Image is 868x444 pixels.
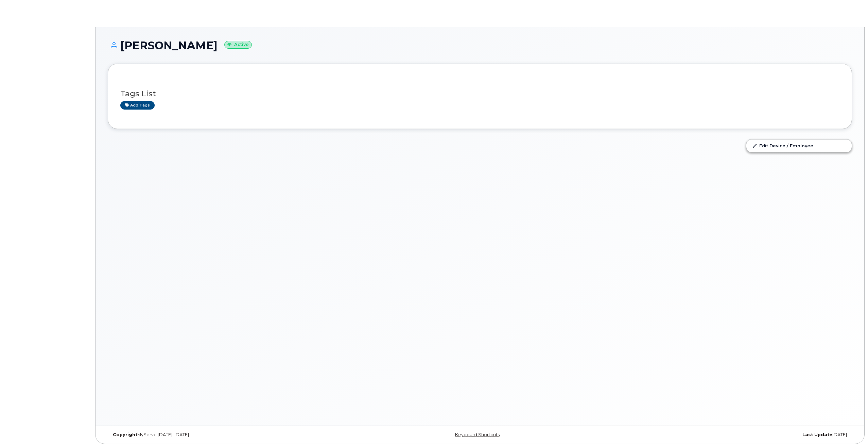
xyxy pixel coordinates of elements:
[113,432,137,437] strong: Copyright
[120,89,839,98] h3: Tags List
[108,432,356,438] div: MyServe [DATE]–[DATE]
[604,432,852,438] div: [DATE]
[802,432,832,437] strong: Last Update
[120,101,155,110] a: Add tags
[224,41,252,49] small: Active
[455,432,500,437] a: Keyboard Shortcuts
[108,39,852,51] h1: [PERSON_NAME]
[746,139,852,152] a: Edit Device / Employee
